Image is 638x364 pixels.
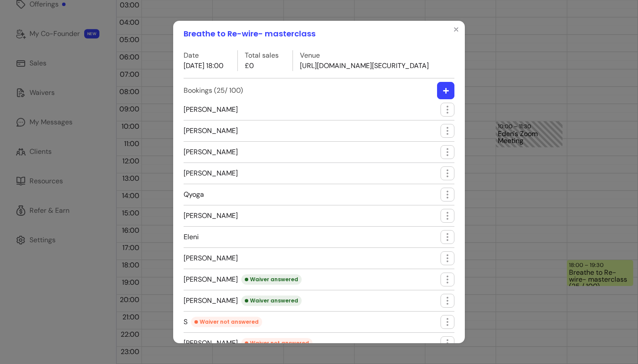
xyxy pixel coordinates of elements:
[184,104,238,115] span: [PERSON_NAME]
[184,61,224,71] p: [DATE] 18:00
[449,23,463,36] button: Close
[184,168,238,179] span: [PERSON_NAME]
[241,274,302,285] div: Waiver answered
[245,61,279,71] p: £0
[184,85,243,96] label: Bookings ( 25 / 100 )
[241,338,312,348] div: Waiver not answered
[191,317,262,327] div: Waiver not answered
[184,211,238,221] span: [PERSON_NAME]
[300,50,429,61] label: Venue
[245,50,279,61] label: Total sales
[184,274,302,285] span: [PERSON_NAME]
[184,232,199,242] span: Eleni
[184,189,204,200] span: Qyoga
[184,28,316,40] h1: Breathe to Re-wire- masterclass
[184,296,302,306] span: [PERSON_NAME]
[184,317,262,327] span: S
[184,147,238,157] span: [PERSON_NAME]
[184,126,238,136] span: [PERSON_NAME]
[241,296,302,306] div: Waiver answered
[184,338,312,348] span: [PERSON_NAME]
[300,61,429,71] p: [URL][DOMAIN_NAME][SECURITY_DATA]
[184,50,224,61] label: Date
[184,253,238,263] span: [PERSON_NAME]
